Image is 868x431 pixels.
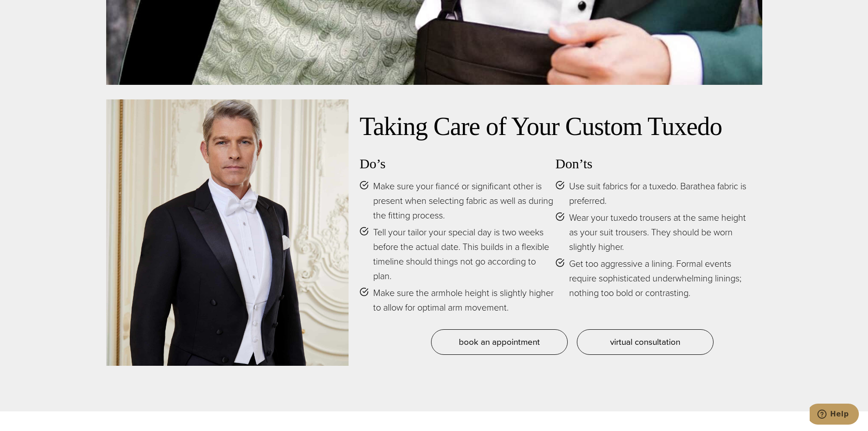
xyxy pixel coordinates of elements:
[569,210,751,254] span: Wear your tuxedo trousers at the same height as your suit trousers. They should be worn slightly ...
[360,110,751,143] h2: Taking Care of Your Custom Tuxedo
[373,179,555,223] span: Make sure your fiancé or significant other is present when selecting fabric as well as during the...
[555,156,751,172] h3: Don’ts
[360,156,555,172] h3: Do’s
[569,256,751,300] span: Get too aggressive a lining. Formal events require sophisticated underwhelming linings; nothing t...
[373,286,555,315] span: Make sure the armhole height is slightly higher to allow for optimal arm movement.
[569,179,751,208] span: Use suit fabrics for a tuxedo. Barathea fabric is preferred.
[459,335,540,348] span: book an appointment
[577,329,714,355] a: virtual consultation
[431,329,568,355] a: book an appointment
[810,404,859,426] iframe: Opens a widget where you can chat to one of our agents
[373,225,555,283] span: Tell your tailor your special day is two weeks before the actual date. This builds in a flexible ...
[610,335,680,348] span: virtual consultation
